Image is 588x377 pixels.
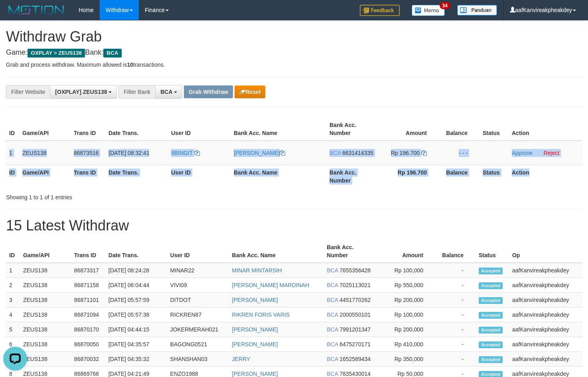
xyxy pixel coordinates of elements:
a: MINAR MINTARSIH [232,267,282,274]
td: Rp 100,000 [375,263,435,278]
td: 4 [6,308,20,322]
td: 86871094 [71,308,105,322]
td: ZEUS138 [20,263,71,278]
span: Accepted [479,297,503,304]
td: ZEUS138 [20,308,71,322]
th: Bank Acc. Name [231,165,326,188]
td: 1 [6,141,19,165]
th: Bank Acc. Name [229,240,324,263]
span: OXPLAY > ZEUS138 [28,49,85,58]
span: BCA [327,312,338,318]
td: JOKERMERAH021 [167,322,229,337]
span: BCA [327,326,338,333]
span: BCA [327,356,338,362]
th: Date Trans. [105,118,168,141]
span: Copy 2000550101 to clipboard [339,312,371,318]
td: aafKanvireakpheakdey [509,337,582,352]
td: 1 [6,263,20,278]
th: ID [6,165,19,188]
span: BCA [327,341,338,347]
a: RIKREN FORIS VARIS [232,312,290,318]
th: ID [6,240,20,263]
th: Trans ID [71,118,105,141]
span: Rp 196.700 [391,150,420,156]
td: [DATE] 06:04:44 [105,278,167,293]
span: Copy 7991201347 to clipboard [339,326,371,333]
span: 34 [440,2,450,9]
div: Showing 1 to 1 of 1 entries [6,190,239,201]
td: 2 [6,278,20,293]
td: 6 [6,337,20,352]
th: Status [479,118,509,141]
span: Copy 7025113021 to clipboard [339,282,371,288]
td: MINAR22 [167,263,229,278]
td: aafKanvireakpheakdey [509,293,582,308]
td: aafKanvireakpheakdey [509,352,582,367]
td: - [435,337,476,352]
td: SHANSHAN03 [167,352,229,367]
td: 5 [6,322,20,337]
td: ZEUS138 [20,322,71,337]
td: ZEUS138 [19,141,71,165]
td: aafKanvireakpheakdey [509,278,582,293]
td: - [435,352,476,367]
td: BAGONG0521 [167,337,229,352]
a: [PERSON_NAME] [232,326,278,333]
span: Accepted [479,282,503,289]
span: Copy 4451770262 to clipboard [339,297,371,303]
th: Op [509,240,582,263]
th: Date Trans. [105,165,168,188]
td: 86870170 [71,322,105,337]
button: [OXPLAY] ZEUS138 [50,85,117,99]
td: 3 [6,293,20,308]
span: BCA [330,150,341,156]
td: Rp 200,000 [375,293,435,308]
a: Reject [543,150,559,156]
th: Action [509,165,582,188]
th: Date Trans. [105,240,167,263]
th: Bank Acc. Number [326,165,378,188]
p: Grab and process withdraw. Maximum allowed is transactions. [6,61,582,69]
td: Rp 350,000 [375,352,435,367]
td: ZEUS138 [20,352,71,367]
th: Amount [378,118,439,141]
span: Accepted [479,327,503,333]
th: Balance [439,118,479,141]
th: Bank Acc. Number [324,240,375,263]
img: Button%20Memo.svg [412,5,445,16]
span: Accepted [479,312,503,319]
span: Copy 7835430014 to clipboard [339,371,371,377]
th: User ID [167,240,229,263]
td: 86871101 [71,293,105,308]
td: Rp 410,000 [375,337,435,352]
td: RICKREN87 [167,308,229,322]
td: aafKanvireakpheakdey [509,263,582,278]
th: User ID [168,165,231,188]
td: [DATE] 05:57:38 [105,308,167,322]
th: Trans ID [71,165,105,188]
th: ID [6,118,19,141]
a: [PERSON_NAME] [232,341,278,347]
td: 86871158 [71,278,105,293]
h4: Game: Bank: [6,49,582,57]
td: DITDOT [167,293,229,308]
td: ZEUS138 [20,278,71,293]
a: 8BINGIT [171,150,200,156]
img: Feedback.jpg [360,5,400,16]
button: Open LiveChat chat widget [3,3,27,27]
td: - [435,293,476,308]
td: - [435,322,476,337]
td: [DATE] 04:35:57 [105,337,167,352]
span: Copy 6631414335 to clipboard [342,150,373,156]
td: [DATE] 05:57:59 [105,293,167,308]
th: Status [479,165,509,188]
td: Rp 100,000 [375,308,435,322]
td: - [435,278,476,293]
span: Copy 7655356428 to clipboard [339,267,371,274]
a: Approve [512,150,533,156]
span: [DATE] 08:32:41 [109,150,149,156]
td: 86870050 [71,337,105,352]
td: 86873317 [71,263,105,278]
td: ZEUS138 [20,293,71,308]
a: [PERSON_NAME] [232,297,278,303]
